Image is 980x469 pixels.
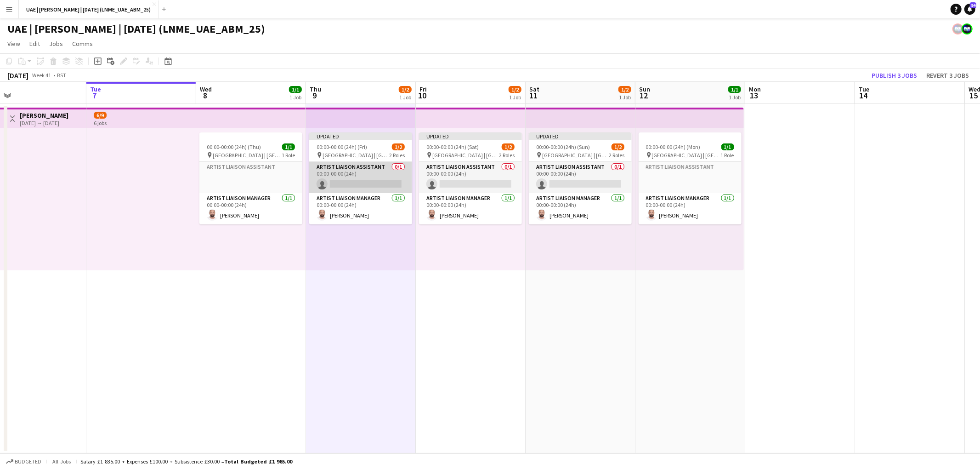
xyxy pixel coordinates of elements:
[72,40,93,48] span: Comms
[970,2,976,8] span: 94
[20,120,68,126] div: [DATE] → [DATE]
[721,152,734,159] span: 1 Role
[309,193,412,224] app-card-role: Artist Liaison Manager1/100:00-00:00 (24h)[PERSON_NAME]
[392,143,405,150] span: 1/2
[528,90,539,101] span: 11
[30,72,53,79] span: Week 41
[399,86,412,93] span: 1/2
[542,152,609,159] span: [GEOGRAPHIC_DATA] | [GEOGRAPHIC_DATA], [GEOGRAPHIC_DATA]
[612,143,624,150] span: 1/2
[509,86,521,93] span: 1/2
[57,72,66,79] div: BST
[90,85,101,93] span: Tue
[964,4,975,15] a: 94
[529,132,632,140] div: Updated
[857,90,869,101] span: 14
[638,90,650,101] span: 12
[45,38,67,50] a: Jobs
[639,85,650,93] span: Sun
[19,0,159,18] button: UAE | [PERSON_NAME] | [DATE] (LNME_UAE_ABM_25)
[94,119,107,126] div: 6 jobs
[749,85,761,93] span: Mon
[529,193,632,224] app-card-role: Artist Liaison Manager1/100:00-00:00 (24h)[PERSON_NAME]
[289,86,302,93] span: 1/1
[308,90,321,101] span: 9
[609,152,624,159] span: 2 Roles
[199,162,302,193] app-card-role-placeholder: Artist Liaison Assistant
[639,193,742,224] app-card-role: Artist Liaison Manager1/100:00-00:00 (24h)[PERSON_NAME]
[419,193,522,224] app-card-role: Artist Liaison Manager1/100:00-00:00 (24h)[PERSON_NAME]
[20,111,68,120] h3: [PERSON_NAME]
[721,143,734,150] span: 1/1
[419,132,522,140] div: Updated
[68,38,96,50] a: Comms
[15,458,41,465] span: Budgeted
[323,152,389,159] span: [GEOGRAPHIC_DATA] | [GEOGRAPHIC_DATA], [GEOGRAPHIC_DATA]
[652,152,721,159] span: [GEOGRAPHIC_DATA] | [GEOGRAPHIC_DATA], [GEOGRAPHIC_DATA]
[310,85,321,93] span: Thu
[536,143,590,150] span: 00:00-00:00 (24h) (Sun)
[729,94,741,101] div: 1 Job
[7,40,20,48] span: View
[923,69,973,81] button: Revert 3 jobs
[94,112,107,119] span: 6/9
[529,162,632,193] app-card-role: Artist Liaison Assistant0/100:00-00:00 (24h)
[432,152,499,159] span: [GEOGRAPHIC_DATA] | [GEOGRAPHIC_DATA], [GEOGRAPHIC_DATA]
[200,85,212,93] span: Wed
[529,85,539,93] span: Sat
[80,458,292,465] div: Salary £1 835.00 + Expenses £100.00 + Subsistence £30.00 =
[418,90,427,101] span: 10
[26,38,44,50] a: Edit
[419,132,522,224] app-job-card: Updated00:00-00:00 (24h) (Sat)1/2 [GEOGRAPHIC_DATA] | [GEOGRAPHIC_DATA], [GEOGRAPHIC_DATA]2 Roles...
[7,22,265,36] h1: UAE | [PERSON_NAME] | [DATE] (LNME_UAE_ABM_25)
[198,90,212,101] span: 8
[389,152,405,159] span: 2 Roles
[419,85,427,93] span: Fri
[199,132,302,224] app-job-card: 00:00-00:00 (24h) (Thu)1/1 [GEOGRAPHIC_DATA] | [GEOGRAPHIC_DATA], [GEOGRAPHIC_DATA]1 RoleArtist L...
[529,132,632,224] app-job-card: Updated00:00-00:00 (24h) (Sun)1/2 [GEOGRAPHIC_DATA] | [GEOGRAPHIC_DATA], [GEOGRAPHIC_DATA]2 Roles...
[89,90,101,101] span: 7
[309,132,412,224] app-job-card: Updated00:00-00:00 (24h) (Fri)1/2 [GEOGRAPHIC_DATA] | [GEOGRAPHIC_DATA], [GEOGRAPHIC_DATA]2 Roles...
[399,94,411,101] div: 1 Job
[7,71,28,80] div: [DATE]
[213,152,282,159] span: [GEOGRAPHIC_DATA] | [GEOGRAPHIC_DATA], [GEOGRAPHIC_DATA]
[868,69,921,81] button: Publish 3 jobs
[207,143,261,150] span: 00:00-00:00 (24h) (Thu)
[317,143,367,150] span: 00:00-00:00 (24h) (Fri)
[502,143,515,150] span: 1/2
[962,23,973,34] app-user-avatar: FAB Recruitment
[859,85,869,93] span: Tue
[49,40,63,48] span: Jobs
[728,86,741,93] span: 1/1
[309,132,412,140] div: Updated
[29,40,40,48] span: Edit
[639,132,742,224] app-job-card: 00:00-00:00 (24h) (Mon)1/1 [GEOGRAPHIC_DATA] | [GEOGRAPHIC_DATA], [GEOGRAPHIC_DATA]1 RoleArtist L...
[51,458,73,465] span: All jobs
[426,143,479,150] span: 00:00-00:00 (24h) (Sat)
[289,94,301,101] div: 1 Job
[952,23,963,34] app-user-avatar: FAB Recruitment
[282,143,295,150] span: 1/1
[419,162,522,193] app-card-role: Artist Liaison Assistant0/100:00-00:00 (24h)
[619,94,631,101] div: 1 Job
[4,38,24,50] a: View
[5,457,43,467] button: Budgeted
[499,152,515,159] span: 2 Roles
[309,162,412,193] app-card-role: Artist Liaison Assistant0/100:00-00:00 (24h)
[618,86,631,93] span: 1/2
[199,193,302,224] app-card-role: Artist Liaison Manager1/100:00-00:00 (24h)[PERSON_NAME]
[639,162,742,193] app-card-role-placeholder: Artist Liaison Assistant
[282,152,295,159] span: 1 Role
[646,143,701,150] span: 00:00-00:00 (24h) (Mon)
[224,458,292,465] span: Total Budgeted £1 965.00
[509,94,521,101] div: 1 Job
[748,90,761,101] span: 13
